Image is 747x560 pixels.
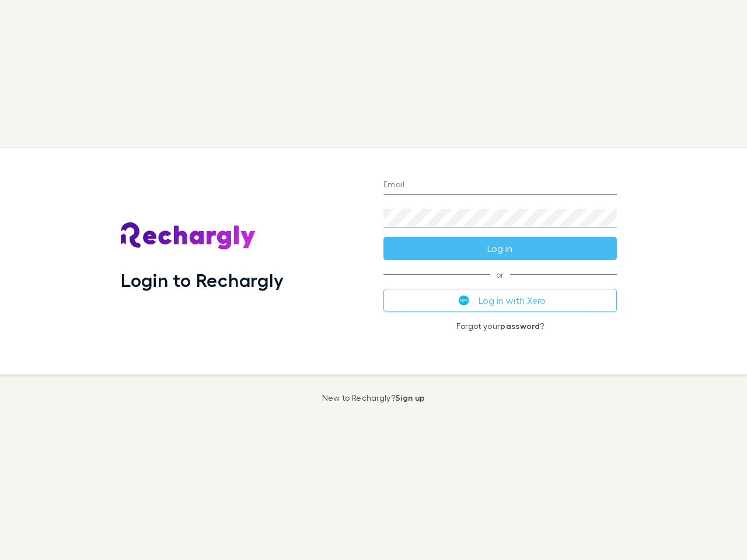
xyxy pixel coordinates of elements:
a: password [500,321,540,331]
img: Rechargly's Logo [121,222,256,250]
button: Log in [383,237,617,260]
img: Xero's logo [459,295,469,306]
h1: Login to Rechargly [121,269,284,291]
a: Sign up [395,393,425,402]
span: or [383,274,617,275]
p: New to Rechargly? [322,393,425,402]
button: Log in with Xero [383,289,617,312]
p: Forgot your ? [383,321,617,331]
